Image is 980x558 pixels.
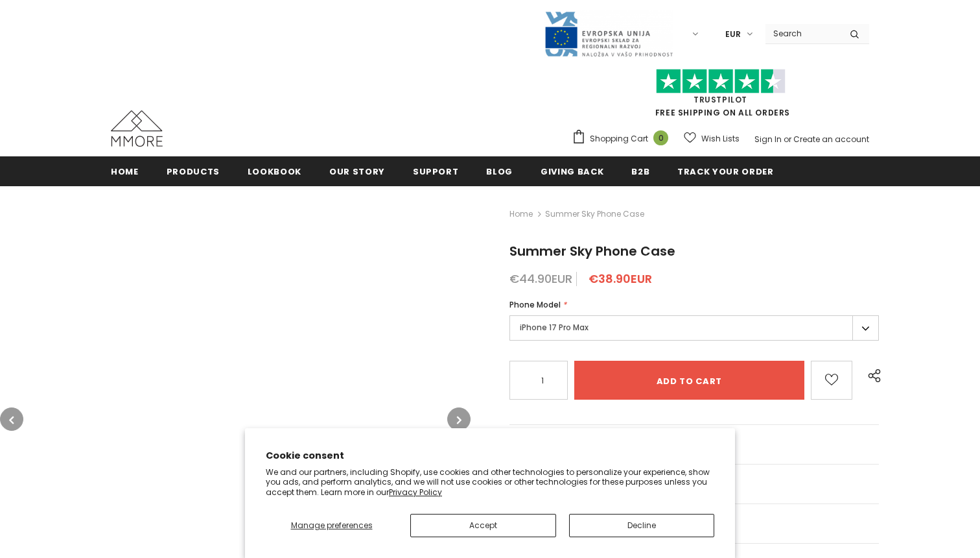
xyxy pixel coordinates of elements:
[544,28,673,39] a: Javni Razpis
[111,156,139,186] a: Home
[572,129,675,149] a: Shopping Cart 0
[725,28,741,41] span: EUR
[677,165,773,178] span: Track your order
[656,69,786,94] img: Trust Pilot Stars
[784,134,791,145] span: or
[248,156,301,186] a: Lookbook
[631,156,649,186] a: B2B
[410,514,556,537] button: Accept
[329,165,385,178] span: Our Story
[694,94,747,105] a: Trustpilot
[266,514,397,537] button: Manage preferences
[677,156,773,186] a: Track your order
[486,165,513,178] span: Blog
[541,165,603,178] span: Giving back
[291,520,373,531] span: Manage preferences
[486,156,513,186] a: Blog
[509,425,879,464] a: General Questions
[167,156,220,186] a: Products
[589,271,652,287] span: €38.90EUR
[631,165,649,178] span: B2B
[541,156,603,186] a: Giving back
[111,165,139,178] span: Home
[701,132,740,145] span: Wish Lists
[545,206,644,222] span: Summer Sky Phone Case
[329,156,385,186] a: Our Story
[389,487,442,498] a: Privacy Policy
[684,127,740,150] a: Wish Lists
[765,24,840,43] input: Search Site
[413,156,459,186] a: support
[167,165,220,178] span: Products
[248,165,301,178] span: Lookbook
[111,110,163,147] img: MMORE Cases
[509,271,572,287] span: €44.90EUR
[569,514,715,537] button: Decline
[754,134,782,145] a: Sign In
[509,242,675,260] span: Summer Sky Phone Case
[266,467,714,498] p: We and our partners, including Shopify, use cookies and other technologies to personalize your ex...
[509,299,561,310] span: Phone Model
[572,75,869,118] span: FREE SHIPPING ON ALL ORDERS
[509,315,879,341] label: iPhone 17 Pro Max
[413,165,459,178] span: support
[653,130,668,145] span: 0
[509,206,533,222] a: Home
[590,132,648,145] span: Shopping Cart
[266,449,714,463] h2: Cookie consent
[574,361,804,400] input: Add to cart
[544,10,673,58] img: Javni Razpis
[793,134,869,145] a: Create an account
